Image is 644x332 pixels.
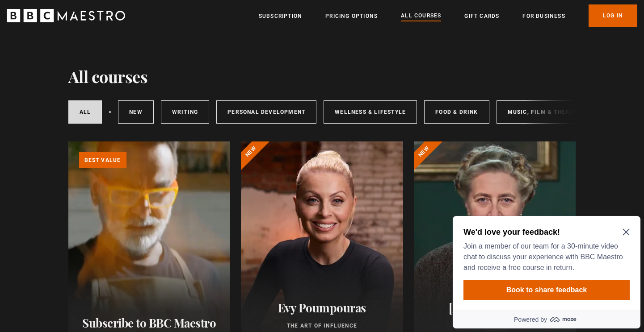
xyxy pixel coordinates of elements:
[7,9,125,22] svg: BBC Maestro
[161,100,209,124] a: Writing
[522,12,565,21] a: For business
[4,4,191,117] div: Optional study invitation
[118,100,154,124] a: New
[252,322,392,330] p: The Art of Influence
[325,12,378,21] a: Pricing Options
[173,17,181,24] button: Close Maze Prompt
[14,15,177,26] h2: We'd love your feedback!
[324,100,417,124] a: Wellness & Lifestyle
[68,100,102,124] a: All
[79,152,126,168] p: Best value
[14,29,177,62] p: Join a member of our team for a 30-minute video chat to discuss your experience with BBC Maestro ...
[424,100,489,124] a: Food & Drink
[401,11,441,21] a: All Courses
[425,322,565,330] p: Writing
[68,67,148,86] h1: All courses
[589,4,637,27] a: Log In
[4,99,191,117] a: Powered by maze
[252,301,392,315] h2: Evy Poumpouras
[425,301,565,315] h2: [PERSON_NAME]
[216,100,316,124] a: Personal Development
[464,12,499,21] a: Gift Cards
[497,100,592,124] a: Music, Film & Theatre
[259,4,637,27] nav: Primary
[14,69,181,88] button: Book to share feedback
[259,12,302,21] a: Subscription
